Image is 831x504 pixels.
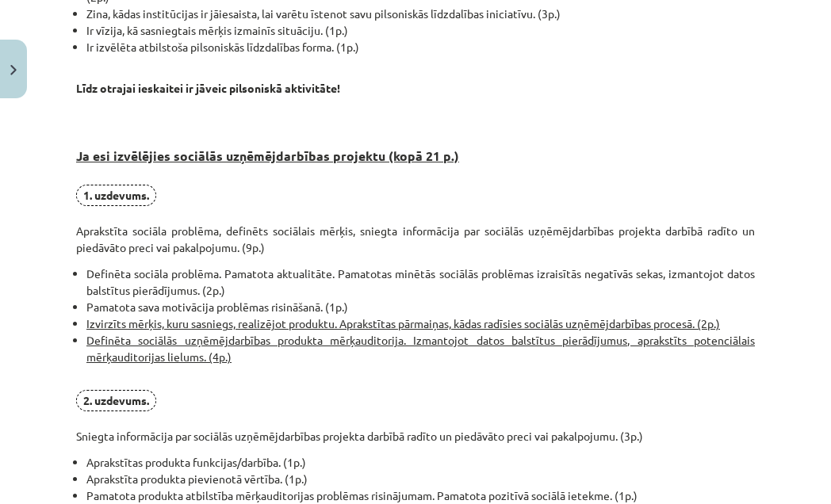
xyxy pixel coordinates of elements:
[86,471,755,487] li: Aprakstīta produkta pievienotā vērtība. (1p.)
[76,185,755,256] p: Aprakstīta sociāla problēma, definēts sociālais mērķis, sniegta informācija par sociālās uzņēmējd...
[86,316,720,330] u: Izvirzīts mērķis, kuru sasniegs, realizējot produktu. Aprakstītas pārmaiņas, kādas radīsies sociā...
[86,299,755,315] li: Pamatota sava motivācija problēmas risināšanā. (1p.)
[76,390,755,445] p: Sniegta informācija par sociālās uzņēmējdarbības projekta darbībā radīto un piedāvāto preci vai p...
[86,22,755,39] li: Ir vīzija, kā sasniegtais mērķis izmainīs situāciju. (1p.)
[76,81,340,95] strong: Līdz otrajai ieskaitei ir jāveic pilsoniskā aktivitāte!
[86,333,755,364] u: Definēta sociālās uzņēmējdarbības produkta mērķauditorija. Izmantojot datos balstītus pierādījumu...
[86,454,755,471] li: Aprakstītas produkta funkcijas/darbība. (1p.)
[76,147,459,164] strong: Ja esi izvēlējies sociālās uzņēmējdarbības projektu (kopā 21 p.)
[86,6,755,22] li: Zina, kādas institūcijas ir jāiesaista, lai varētu īstenot savu pilsoniskās līdzdalības iniciatīv...
[83,393,149,407] strong: 2. uzdevums.
[76,185,156,206] span: 1. uzdevums.
[10,65,17,75] img: icon-close-lesson-0947bae3869378f0d4975bcd49f059093ad1ed9edebbc8119c70593378902aed.svg
[86,265,755,299] li: Definēta sociāla problēma. Pamatota aktualitāte. Pamatotas minētās sociālās problēmas izraisītās ...
[86,39,755,55] li: Ir izvēlēta atbilstoša pilsoniskās līdzdalības forma. (1p.)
